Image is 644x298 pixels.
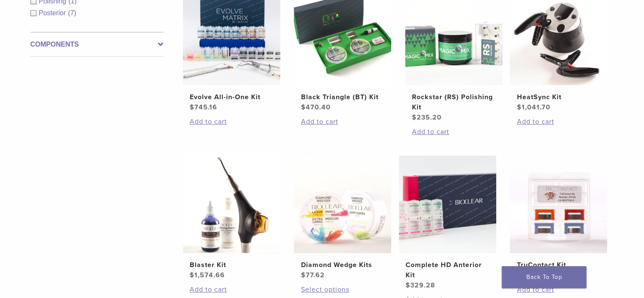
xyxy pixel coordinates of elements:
span: (7) [68,9,77,17]
span: $ [517,103,521,111]
img: TruContact Kit [510,156,607,253]
h2: TruContact Kit [517,260,600,270]
span: $ [190,271,194,279]
h2: Diamond Wedge Kits [301,260,384,270]
h2: HeatSync Kit [517,92,600,102]
h2: Rockstar (RS) Polishing Kit [412,92,496,112]
h2: Evolve All-in-One Kit [190,92,274,102]
img: Diamond Wedge Kits [294,156,391,253]
span: $ [301,271,305,279]
label: Components [30,39,163,50]
a: Blaster KitBlaster Kit $1,574.66 [182,156,281,280]
bdi: 1,574.66 [190,271,225,279]
a: TruContact KitTruContact Kit $58.68 [509,156,608,280]
span: $ [301,103,305,111]
img: Complete HD Anterior Kit [399,156,496,253]
a: Select options for “Diamond Wedge Kits” [301,284,384,295]
h2: Black Triangle (BT) Kit [301,92,384,102]
span: $ [406,281,410,290]
img: Blaster Kit [183,156,280,253]
a: Add to cart: “Rockstar (RS) Polishing Kit” [412,127,496,137]
bdi: 1,041.70 [517,103,550,111]
bdi: 745.16 [190,103,217,111]
bdi: 329.28 [406,281,435,290]
bdi: 77.62 [301,271,324,279]
a: Add to cart: “Blaster Kit” [190,284,274,295]
bdi: 235.20 [412,113,442,122]
h2: Blaster Kit [190,260,274,270]
a: Diamond Wedge KitsDiamond Wedge Kits $77.62 [293,156,392,280]
span: $ [412,113,417,122]
h2: Complete HD Anterior Kit [406,260,489,280]
a: Back To Top [502,266,586,288]
span: Posterior [39,9,68,17]
a: Add to cart: “Black Triangle (BT) Kit” [301,117,384,127]
a: Add to cart: “HeatSync Kit” [517,117,600,127]
bdi: 470.40 [301,103,330,111]
a: Complete HD Anterior KitComplete HD Anterior Kit $329.28 [398,156,497,290]
a: Add to cart: “TruContact Kit” [517,284,600,295]
span: $ [190,103,194,111]
a: Add to cart: “Evolve All-in-One Kit” [190,117,274,127]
